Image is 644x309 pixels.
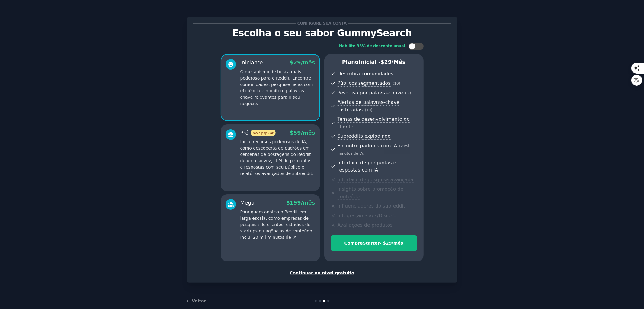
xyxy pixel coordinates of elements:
[338,99,399,113] font: Alertas de palavras-chave rastreadas
[363,151,364,156] font: )
[338,203,405,209] font: Influenciadores do subreddit
[371,108,373,112] font: )
[290,271,354,275] font: Continuar no nível gratuito
[338,143,397,149] font: Encontre padrões com IA
[253,131,273,135] font: mais popular
[359,59,381,65] font: Inicial -
[410,91,411,95] font: )
[293,60,301,66] font: 29
[407,91,410,95] font: ∞
[338,160,396,173] font: Interface de perguntas e respostas com IA
[338,133,391,139] font: Subreddits explodindo
[187,298,206,303] a: ← Voltar
[301,130,315,136] font: /mês
[240,69,313,106] font: O mecanismo de busca mais poderoso para o Reddit. Encontre comunidades, pesquise nelas com eficiê...
[232,28,412,38] font: Escolha o seu sabor GummySearch
[338,144,410,156] font: 2 mil minutos de IA
[286,200,290,206] font: $
[297,21,347,26] font: Configure sua conta
[338,213,397,219] font: Integração Slack/Discord
[399,81,400,86] font: )
[240,200,255,206] font: Mega
[366,108,371,112] font: 10
[384,59,392,65] font: 29
[405,91,407,95] font: (
[240,209,314,240] font: Para quem analisa o Reddit em larga escala, como empresas de pesquisa de clientes, estúdios de st...
[381,59,384,65] font: $
[331,235,417,251] button: CompreStarter- $29/mês
[393,81,394,86] font: (
[365,108,366,112] font: (
[339,44,405,48] font: Habilite 33% de desconto anual
[290,200,301,206] font: 199
[338,116,410,130] font: Temas de desenvolvimento do cliente
[338,222,393,228] font: Avaliações de produtos
[338,90,403,96] font: Pesquisa por palavra-chave
[338,177,414,182] font: Interface de pesquisa avançada
[301,200,315,206] font: /mês
[338,186,404,199] font: Insights sobre promoção de conteúdo
[338,71,393,77] font: Descubra comunidades
[293,130,301,136] font: 59
[290,130,293,136] font: $
[392,59,405,65] font: /mês
[394,81,399,86] font: 10
[363,241,380,245] font: Starter
[301,60,315,66] font: /mês
[240,60,263,66] font: Iniciante
[342,59,359,65] font: Plano
[240,139,314,176] font: Inclui recursos poderosos de IA, como descoberta de padrões em centenas de postagens do Reddit de...
[290,60,293,66] font: $
[399,144,401,148] font: (
[386,241,392,245] font: 29
[380,241,386,245] font: - $
[338,80,391,86] font: Públicos segmentados
[240,130,249,136] font: Pró
[344,241,363,245] font: Compre
[392,241,403,245] font: /mês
